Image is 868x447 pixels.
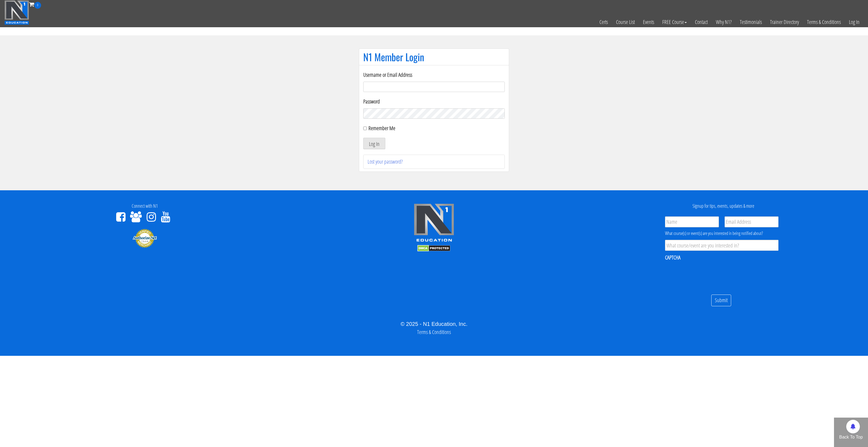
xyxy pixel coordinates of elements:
span: 0 [34,2,41,9]
img: Authorize.Net Merchant - Click to Verify [133,228,157,248]
div: © 2025 - N1 Education, Inc. [4,320,864,328]
input: What course/event are you interested in? [665,240,778,251]
a: Certs [595,9,612,35]
a: Events [639,9,658,35]
input: Name [665,216,719,227]
label: Remember Me [368,124,395,132]
img: n1-education [4,0,29,25]
button: Log In [363,138,385,149]
label: Password [363,97,505,106]
img: n1-edu-logo [414,203,454,244]
input: Email Address [725,216,778,227]
img: DMCA.com Protection Status [417,245,450,252]
label: Username or Email Address [363,71,505,79]
a: Terms & Conditions [417,328,451,336]
a: Log In [845,9,864,35]
a: FREE Course [658,9,691,35]
a: Terms & Conditions [803,9,845,35]
a: Why N1? [712,9,736,35]
a: Trainer Directory [766,9,803,35]
h1: N1 Member Login [363,51,505,62]
a: 0 [29,1,41,8]
a: Lost your password? [368,158,403,165]
h4: Connect with N1 [4,203,285,209]
iframe: reCAPTCHA [665,265,748,286]
h4: Signup for tips, events, updates & more [583,203,864,209]
a: Contact [691,9,712,35]
input: Submit [711,295,731,306]
label: CAPTCHA [665,254,681,261]
p: Back To Top [834,434,868,440]
a: Testimonials [736,9,766,35]
div: What course(s) or event(s) are you interested in being notified about? [665,230,778,237]
a: Course List [612,9,639,35]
